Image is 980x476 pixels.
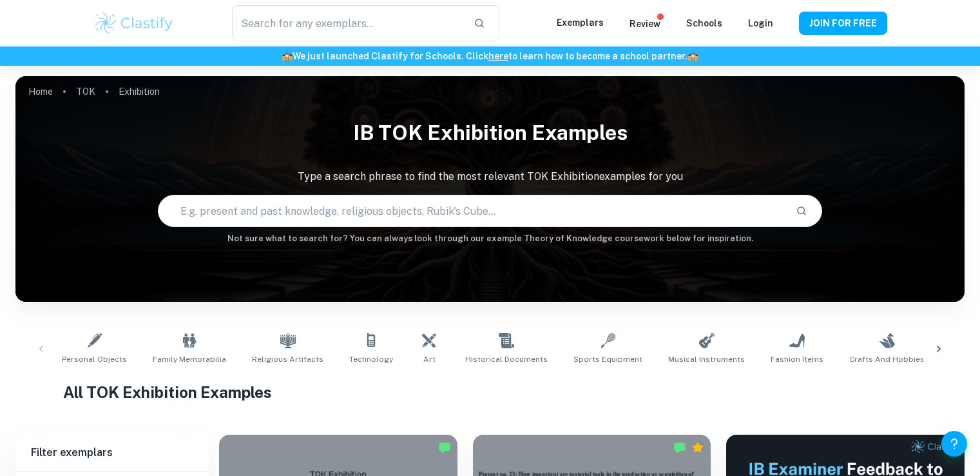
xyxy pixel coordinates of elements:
[119,84,160,99] p: Exhibition
[153,353,226,365] span: Family Memorabilia
[423,353,436,365] span: Art
[76,83,95,101] a: TOK
[799,12,887,35] button: JOIN FOR FREE
[771,353,823,365] span: Fashion Items
[629,17,660,31] p: Review
[673,441,686,454] img: Marked
[573,353,642,365] span: Sports Equipment
[15,169,965,184] p: Type a search phrase to find the most relevant TOK Exhibition examples for you
[159,193,785,229] input: E.g. present and past knowledge, religious objects, Rubik's Cube...
[15,435,209,471] h6: Filter exemplars
[28,83,53,101] a: Home
[349,353,393,365] span: Technology
[941,431,967,457] button: Help and Feedback
[791,200,812,222] button: Search
[686,18,722,28] a: Schools
[282,51,293,61] span: 🏫
[691,441,704,454] div: Premium
[687,51,698,61] span: 🏫
[438,441,451,454] img: Marked
[252,353,323,365] span: Religious Artifacts
[62,353,127,365] span: Personal Objects
[557,15,604,30] p: Exemplars
[93,10,175,36] img: Clastify logo
[63,381,918,404] h1: All TOK Exhibition Examples
[849,353,925,365] span: Crafts and Hobbies
[15,232,965,245] h6: Not sure what to search for? You can always look through our example Theory of Knowledge coursewo...
[465,353,548,365] span: Historical Documents
[748,18,773,28] a: Login
[3,49,977,63] h6: We just launched Clastify for Schools. Click to learn how to become a school partner.
[668,353,745,365] span: Musical Instruments
[232,5,463,41] input: Search for any exemplars...
[15,112,965,154] h1: IB TOK Exhibition examples
[488,51,508,61] a: here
